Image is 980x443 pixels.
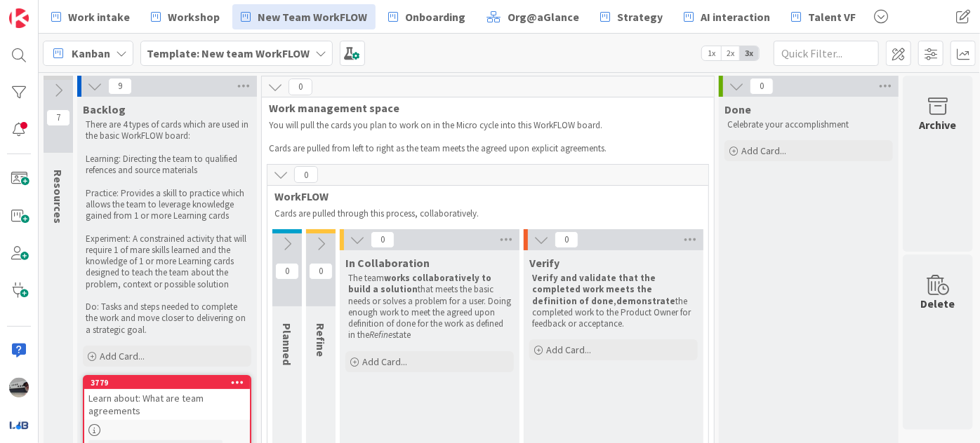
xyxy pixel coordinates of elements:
[724,102,751,116] span: Done
[168,8,220,25] span: Workshop
[143,4,228,29] a: Workshop
[532,272,658,307] strong: Verify and validate that the completed work meets the definition of done
[269,143,707,154] p: Cards are pulled from left to right as the team meets the agreed upon explicit agreements.
[91,378,250,388] div: 3779
[84,376,250,389] div: 3779
[808,8,856,25] span: Talent VF
[86,233,249,290] p: Experiment: A constrained activity that will require 1 of mare skills learned and the knowledge o...
[84,389,250,420] div: Learn about: What are team agreements
[529,256,559,270] span: Verify
[309,263,333,280] span: 0
[274,208,701,219] p: Cards are pulled through this process, collaboratively.
[46,109,70,126] span: 7
[232,4,376,29] a: New Team WorkFLOW
[740,46,759,60] span: 3x
[721,46,740,60] span: 2x
[920,116,957,133] div: Archive
[289,79,312,95] span: 0
[314,323,328,357] span: Refine
[783,4,864,29] a: Talent VF
[348,272,494,295] strong: works collaboratively to build a solution
[405,8,465,25] span: Onboarding
[508,8,579,25] span: Org@aGlance
[9,415,29,435] img: avatar
[275,263,299,280] span: 0
[86,119,249,142] p: There are 4 types of cards which are used in the basic WorkFLOW board:
[86,301,249,336] p: Do: Tasks and steps needed to complete the work and move closer to delivering on a strategic goal.
[258,8,367,25] span: New Team WorkFLOW
[741,144,786,157] span: Add Card...
[86,188,249,222] p: Practice: Provides a skill to practice which allows the team to leverage knowledge gained from 1 ...
[147,46,310,60] b: Template: New team WorkFLOW
[478,4,588,29] a: Org@aGlance
[348,273,511,341] p: The team that meets the basic needs or solves a problem for a user. Doing enough work to meet the...
[269,101,696,115] span: Work management space
[727,119,890,130] p: Celebrate your accomplishment
[43,4,138,29] a: Work intake
[9,378,29,397] img: jB
[774,41,879,66] input: Quick Filter...
[532,273,695,329] p: , the completed work to the Product Owner for feedback or acceptance.
[675,4,779,29] a: AI interaction
[362,355,407,368] span: Add Card...
[86,154,249,177] p: Learning: Directing the team to qualified refences and source materials
[9,8,29,28] img: Visit kanbanzone.com
[269,120,707,131] p: You will pull the cards you plan to work on in the Micro cycle into this WorkFLOW board.
[380,4,474,29] a: Onboarding
[555,231,578,248] span: 0
[274,189,691,203] span: WorkFLOW
[369,329,392,341] em: Refine
[294,166,318,183] span: 0
[68,8,130,25] span: Work intake
[72,45,110,62] span: Kanban
[108,78,132,95] span: 9
[616,295,675,307] strong: demonstrate
[701,8,770,25] span: AI interaction
[592,4,671,29] a: Strategy
[702,46,721,60] span: 1x
[750,78,774,95] span: 0
[371,231,395,248] span: 0
[84,376,250,420] div: 3779Learn about: What are team agreements
[51,170,65,224] span: Resources
[617,8,663,25] span: Strategy
[921,295,955,312] div: Delete
[345,256,430,270] span: In Collaboration
[100,350,145,362] span: Add Card...
[546,343,591,356] span: Add Card...
[83,102,126,116] span: Backlog
[280,323,294,365] span: Planned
